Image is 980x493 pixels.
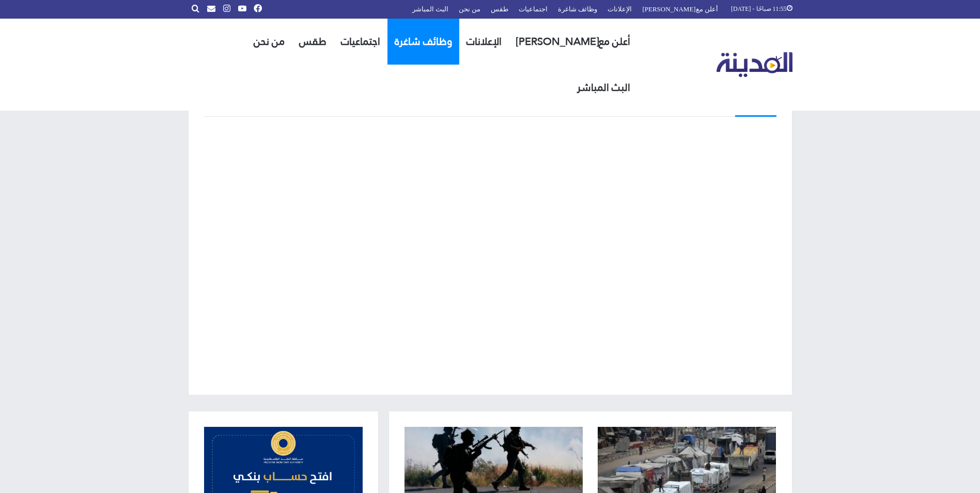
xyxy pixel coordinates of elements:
a: وظائف شاغرة [387,19,459,65]
a: الإعلانات [459,19,509,65]
a: أعلن مع[PERSON_NAME] [509,19,637,65]
a: اجتماعيات [334,19,387,65]
img: تلفزيون المدينة [717,52,792,78]
a: البث المباشر [570,65,637,111]
a: طقس [292,19,334,65]
a: من نحن [246,19,292,65]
